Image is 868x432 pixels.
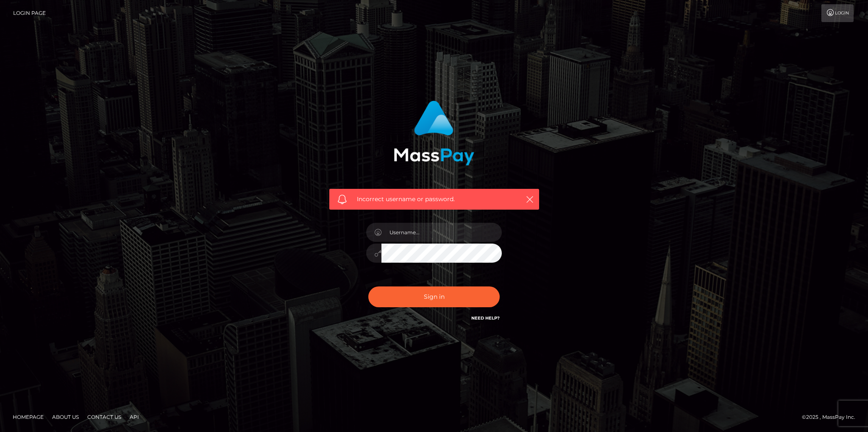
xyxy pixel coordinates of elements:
a: Login Page [13,4,46,22]
input: Username... [381,223,502,242]
a: Homepage [9,410,47,424]
a: Login [821,4,854,22]
span: Incorrect username or password. [357,195,512,204]
a: API [126,410,142,424]
a: Need Help? [471,315,500,321]
a: About Us [49,410,82,424]
img: MassPay Login [394,101,474,166]
a: Contact Us [84,410,125,424]
div: © 2025 , MassPay Inc. [802,412,862,422]
button: Sign in [368,286,500,307]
